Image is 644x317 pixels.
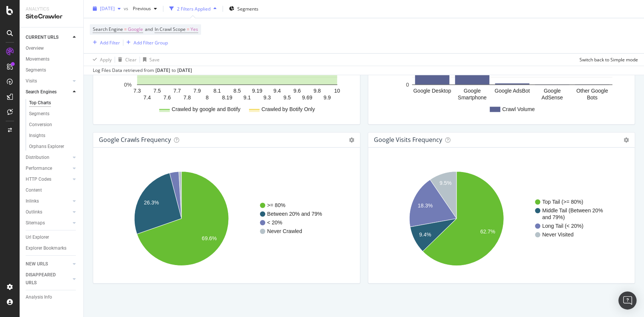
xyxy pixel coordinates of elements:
div: Movements [26,55,49,63]
button: 2 Filters Applied [166,3,220,15]
div: CURRENT URLS [26,34,58,41]
button: Add Filter [90,38,120,47]
text: 7.8 [183,94,191,101]
div: Overview [26,44,44,52]
a: Analysis Info [26,293,78,301]
a: DISAPPEARED URLS [26,271,71,287]
span: vs [124,6,130,12]
div: Top Charts [29,99,51,107]
a: Overview [26,44,78,52]
svg: A chart. [99,160,350,277]
div: Apply [100,56,112,63]
span: and [145,26,153,33]
a: Inlinks [26,197,71,205]
a: Url Explorer [26,233,78,241]
span: Google [128,24,143,35]
button: Add Filter Group [123,38,168,47]
a: Explorer Bookmarks [26,244,78,252]
span: Segments [237,6,258,12]
div: Url Explorer [26,233,49,241]
div: Analysis Info [26,293,52,301]
div: Segments [29,110,49,118]
text: 9.5 [283,94,291,101]
div: Clear [125,56,137,63]
i: Options [349,137,354,143]
span: Previous [130,6,151,12]
text: 9.9 [323,94,331,101]
div: Open Intercom Messenger [618,291,636,309]
div: [DATE] [155,67,170,74]
text: 0 [406,82,409,88]
div: Performance [26,165,52,172]
text: 18.3% [418,202,433,208]
button: Switch back to Simple mode [576,54,638,66]
text: Between 20% and 79% [267,211,322,217]
text: 9.6 [294,88,301,94]
text: >= 80% [267,202,285,208]
a: NEW URLS [26,260,71,268]
text: 69.6% [202,235,217,241]
a: HTTP Codes [26,175,71,183]
div: Log Files Data retrieved from to [93,67,192,74]
text: Middle Tail (Between 20% [542,207,603,213]
div: Analytics [26,6,77,12]
a: CURRENT URLS [26,34,71,41]
div: Search Engines [26,88,57,96]
a: Insights [29,132,78,140]
text: Crawled by Botify Only [261,106,315,112]
text: Other Google [576,88,608,94]
a: Conversion [29,121,78,129]
text: 9.19 [252,88,262,94]
text: 26.3% [144,200,159,206]
div: Save [149,56,160,63]
div: Distribution [26,154,49,162]
div: DISAPPEARED URLS [26,271,64,287]
a: Sitemaps [26,219,71,227]
div: Visits [26,77,37,85]
text: and 79%) [542,214,565,220]
text: 9.5% [439,180,451,186]
i: Options [624,137,629,143]
div: Explorer Bookmarks [26,244,66,252]
button: Segments [226,3,261,15]
button: Clear [115,54,137,66]
button: Save [140,54,160,66]
div: HTTP Codes [26,175,51,183]
a: Visits [26,77,71,85]
span: = [124,26,127,33]
div: Switch back to Simple mode [579,56,638,63]
text: AdSense [541,94,563,101]
text: 9.4% [419,232,431,238]
text: 9.8 [314,88,321,94]
text: Google AdsBot [494,88,530,94]
div: Orphans Explorer [29,143,64,151]
a: Segments [29,110,78,118]
text: 7.4 [143,94,151,101]
text: Never Crawled [267,228,302,234]
text: Long Tail (< 20%) [542,223,583,229]
text: 8 [206,94,209,101]
div: Conversion [29,121,52,129]
svg: A chart. [374,160,625,277]
a: Movements [26,55,78,63]
text: Smartphone [458,94,486,101]
span: 2025 Aug. 9th [100,6,115,12]
div: Content [26,186,42,194]
text: Crawl Volume [502,106,535,112]
text: 7.7 [174,88,181,94]
a: Performance [26,165,71,172]
button: [DATE] [90,3,124,15]
a: Segments [26,66,78,74]
text: 7.5 [154,88,161,94]
a: Distribution [26,154,71,162]
div: Segments [26,66,46,74]
div: Add Filter Group [134,40,168,46]
a: Top Charts [29,99,78,107]
text: Google [463,88,480,94]
a: Orphans Explorer [29,143,78,151]
text: 9.4 [274,88,281,94]
text: 9.1 [243,94,251,101]
text: 0% [124,82,132,88]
